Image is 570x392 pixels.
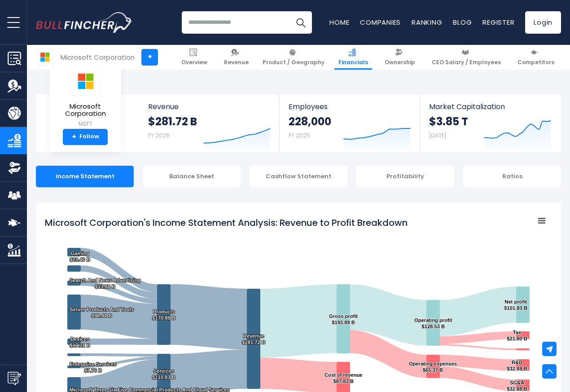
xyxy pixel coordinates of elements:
[250,166,347,187] div: Cashflow Statement
[482,18,514,27] a: Register
[45,216,408,229] tspan: Microsoft Corporation's Income Statement Analysis: Revenue to Profit Breakdown
[36,12,132,33] a: Go to homepage
[507,380,527,392] text: SG&A $32.88 B
[70,66,101,96] img: MSFT logo
[242,333,265,345] text: Revenue $281.72 B
[428,45,505,70] a: CEO Salary / Employees
[504,299,527,311] text: Net profit $101.83 B
[152,309,175,321] text: Products $170.89 B
[289,11,312,34] button: Search
[70,307,134,318] text: Server Products And Tools $98.44 B
[507,360,527,371] text: R&D $32.49 B
[525,11,561,34] a: Login
[224,59,249,66] span: Revenue
[334,45,372,70] a: Financials
[429,115,468,128] strong: $3.85 T
[420,94,560,152] a: Market Capitalization $3.85 T [DATE]
[409,361,457,373] text: Operating expenses $65.37 B
[507,330,527,341] text: Tax $21.80 B
[63,129,108,145] a: +Follow
[148,115,197,128] strong: $281.72 B
[181,59,207,66] span: Overview
[57,103,114,118] span: Microsoft Corporation
[453,18,472,27] a: Blog
[289,115,331,128] strong: 228,000
[329,18,349,27] a: Home
[61,52,135,62] div: Microsoft Corporation
[177,45,211,70] a: Overview
[148,102,271,111] span: Revenue
[139,94,280,152] a: Revenue $281.72 B FY 2025
[289,132,310,139] small: FY 2025
[463,166,561,187] div: Ratios
[152,368,175,380] text: Services $110.83 B
[141,49,158,66] a: +
[70,361,116,373] text: Enterprise Services $7.76 B
[148,132,170,139] small: FY 2025
[70,277,140,289] text: Search And News Advertising $13.88 B
[36,166,134,187] div: Income Statement
[143,166,241,187] div: Balance Sheet
[263,59,324,66] span: Product / Geography
[289,102,410,111] span: Employees
[70,251,90,262] text: Gaming $23.46 B
[338,59,368,66] span: Financials
[259,45,329,70] a: Product / Geography
[324,372,363,384] text: Cost of revenue $87.83 B
[517,59,554,66] span: Competitors
[329,313,358,325] text: Gross profit $193.89 B
[72,133,76,141] strong: +
[57,120,114,128] small: MSFT
[56,66,114,129] a: Microsoft Corporation MSFT
[381,45,419,70] a: Ownership
[36,48,53,66] img: MSFT logo
[414,317,452,329] text: Operating profit $128.53 B
[432,59,501,66] span: CEO Salary / Employees
[36,12,133,33] img: Bullfincher logo
[280,94,419,152] a: Employees 228,000 FY 2025
[220,45,253,70] a: Revenue
[513,45,558,70] a: Competitors
[70,336,90,348] text: Devices $17.31 B
[429,132,446,139] small: [DATE]
[8,161,21,175] img: Ownership
[412,18,442,27] a: Ranking
[356,166,454,187] div: Profitability
[360,18,401,27] a: Companies
[429,102,551,111] span: Market Capitalization
[385,59,415,66] span: Ownership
